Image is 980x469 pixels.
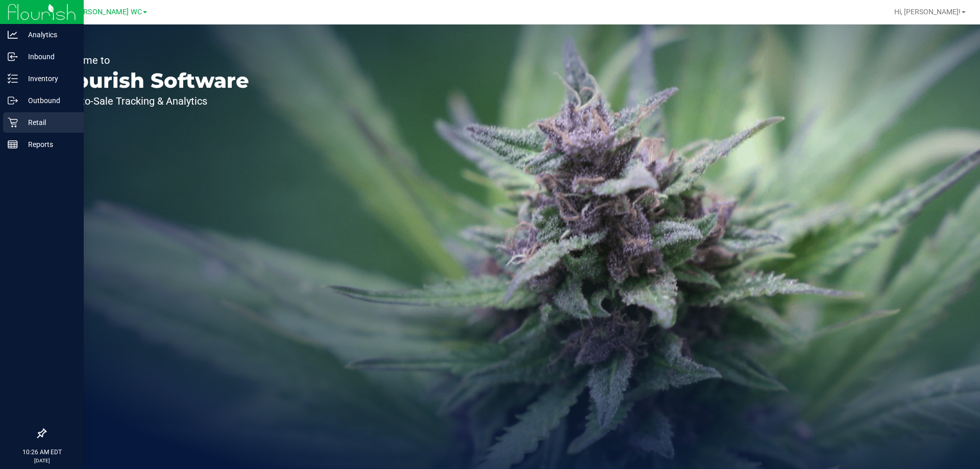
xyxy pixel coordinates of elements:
[8,73,18,84] inline-svg: Inventory
[18,94,79,107] p: Outbound
[8,139,18,150] inline-svg: Reports
[18,51,79,63] p: Inbound
[18,29,79,41] p: Analytics
[61,8,142,16] span: St. [PERSON_NAME] WC
[55,55,249,65] p: Welcome to
[894,8,961,16] span: Hi, [PERSON_NAME]!
[18,72,79,85] p: Inventory
[55,70,249,91] p: Flourish Software
[5,457,79,464] p: [DATE]
[5,448,79,457] p: 10:26 AM EDT
[55,96,249,106] p: Seed-to-Sale Tracking & Analytics
[8,95,18,106] inline-svg: Outbound
[8,52,18,62] inline-svg: Inbound
[18,138,79,151] p: Reports
[8,117,18,128] inline-svg: Retail
[8,30,18,40] inline-svg: Analytics
[18,116,79,129] p: Retail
